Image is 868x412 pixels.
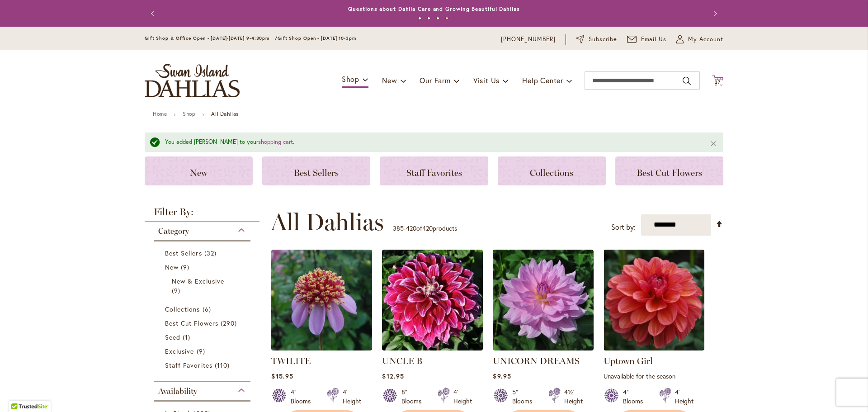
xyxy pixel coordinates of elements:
span: New & Exclusive [172,277,224,285]
a: TWILITE [271,344,372,352]
span: Best Sellers [294,167,339,178]
a: shopping cart [258,138,293,146]
a: Seed [165,332,241,342]
a: Best Sellers [165,248,241,258]
div: 5" Blooms [512,388,538,406]
div: 4' Height [343,388,361,406]
span: 1 [183,332,193,342]
a: Exclusive [165,346,241,356]
iframe: Launch Accessibility Center [7,380,32,405]
span: 32 [204,248,219,258]
span: Exclusive [165,347,194,355]
span: Gift Shop Open - [DATE] 10-3pm [278,35,356,41]
span: 420 [406,224,416,232]
span: New [165,263,179,271]
span: 290 [221,318,239,328]
button: 4 of 4 [445,17,448,20]
span: Gift Shop & Office Open - [DATE]-[DATE] 9-4:30pm / [145,35,278,41]
span: Subscribe [589,35,617,44]
span: Staff Favorites [406,167,462,178]
strong: All Dahlias [211,110,239,117]
span: Help Center [522,76,563,85]
span: 9 [172,286,183,295]
span: Our Farm [420,76,450,85]
a: UNICORN DREAMS [493,344,594,352]
a: store logo [145,64,240,97]
span: New [382,76,397,85]
p: Unavailable for the season [604,372,704,380]
a: Subscribe [576,35,617,44]
span: My Account [688,35,723,44]
span: 385 [393,224,404,232]
a: TWILITE [271,355,311,366]
a: [PHONE_NUMBER] [501,35,556,44]
span: Collections [165,305,200,313]
span: Best Cut Flowers [165,319,218,327]
img: Uptown Girl [604,250,704,350]
a: New [165,262,241,272]
a: Shop [183,110,195,117]
button: My Account [676,35,723,44]
strong: Filter By: [145,207,259,222]
span: Staff Favorites [165,361,212,369]
span: Email Us [641,35,667,44]
span: Best Cut Flowers [637,167,702,178]
a: Uncle B [382,344,483,352]
div: 4" Blooms [623,388,648,406]
span: 420 [422,224,433,232]
a: Email Us [627,35,667,44]
img: TWILITE [271,250,372,350]
span: Seed [165,333,180,341]
span: Shop [342,74,359,84]
button: 27 [712,75,723,87]
span: Visit Us [473,76,500,85]
span: All Dahlias [271,208,384,236]
span: 110 [215,360,232,370]
a: Best Sellers [262,156,370,185]
span: Availability [158,386,197,396]
label: Sort by: [611,219,636,236]
div: 8" Blooms [401,388,427,406]
button: 3 of 4 [436,17,439,20]
span: $9.95 [493,372,511,380]
button: 1 of 4 [418,17,421,20]
a: Uptown Girl [604,344,704,352]
a: UNICORN DREAMS [493,355,580,366]
img: Uncle B [382,250,483,350]
div: You added [PERSON_NAME] to your . [165,138,696,147]
span: Collections [530,167,573,178]
span: Category [158,226,189,236]
a: Collections [165,304,241,314]
a: UNCLE B [382,355,422,366]
a: Best Cut Flowers [615,156,723,185]
a: Best Cut Flowers [165,318,241,328]
span: $15.95 [271,372,293,380]
button: 2 of 4 [427,17,430,20]
p: - of products [393,221,457,236]
img: UNICORN DREAMS [493,250,594,350]
span: $12.95 [382,372,404,380]
a: Collections [498,156,606,185]
span: Best Sellers [165,249,202,257]
div: 4½' Height [564,388,583,406]
a: New [145,156,253,185]
span: New [190,167,208,178]
div: 4" Blooms [291,388,316,406]
div: 4' Height [453,388,472,406]
a: Uptown Girl [604,355,653,366]
a: Questions about Dahlia Care and Growing Beautiful Dahlias [348,5,519,12]
span: 27 [715,79,721,85]
span: 9 [181,262,192,272]
a: Home [153,110,167,117]
a: Staff Favorites [380,156,488,185]
button: Previous [145,5,163,23]
button: Next [705,5,723,23]
span: 9 [197,346,208,356]
a: Staff Favorites [165,360,241,370]
span: 6 [203,304,213,314]
a: New &amp; Exclusive [172,276,235,295]
div: 4' Height [675,388,693,406]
